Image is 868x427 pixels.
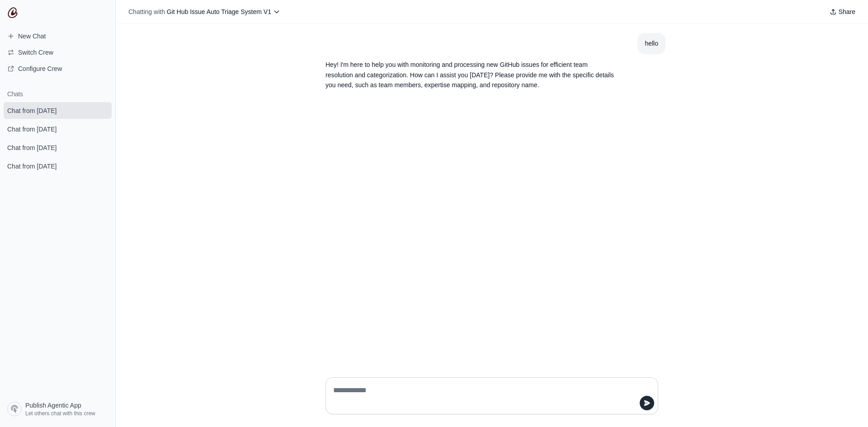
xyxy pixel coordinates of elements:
a: Chat from [DATE] [4,139,112,156]
span: Chat from [DATE] [7,125,57,134]
span: Chat from [DATE] [7,143,57,152]
section: Response [318,54,622,96]
a: Publish Agentic App Let others chat with this crew [4,398,112,420]
span: New Chat [18,32,46,41]
section: User message [637,33,665,54]
button: Chatting with Git Hub Issue Auto Triage System V1 [125,5,284,18]
span: Switch Crew [18,48,53,57]
img: CrewAI Logo [7,7,18,18]
span: Git Hub Issue Auto Triage System V1 [167,8,271,15]
span: Configure Crew [18,64,62,73]
a: Chat from [DATE] [4,158,112,174]
p: Hey! I'm here to help you with monitoring and processing new GitHub issues for efficient team res... [325,60,615,90]
a: Configure Crew [4,61,112,76]
a: Chat from [DATE] [4,102,112,119]
div: hello [645,38,658,49]
a: Chat from [DATE] [4,121,112,137]
span: Chat from [DATE] [7,162,57,171]
span: Chatting with [128,7,165,16]
button: Switch Crew [4,45,112,60]
span: Share [839,7,855,16]
a: New Chat [4,29,112,43]
button: Share [826,5,859,18]
span: Publish Agentic App [25,401,81,410]
span: Chat from [DATE] [7,106,57,115]
span: Let others chat with this crew [25,410,95,417]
